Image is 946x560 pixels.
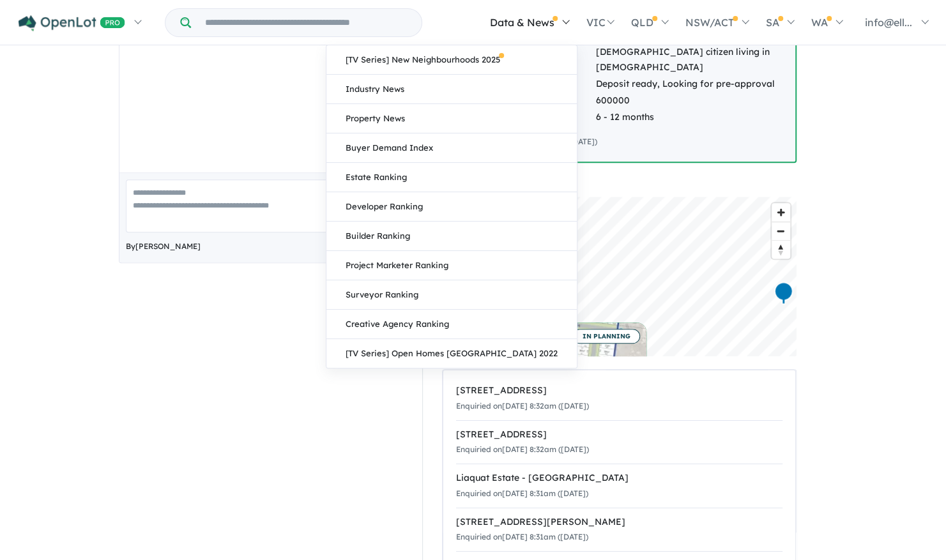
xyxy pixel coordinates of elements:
a: Creative Agency Ranking [326,310,577,339]
span: Reset bearing to north [772,241,790,259]
button: Reset bearing to north [772,240,790,259]
canvas: Map [442,197,797,356]
a: [TV Series] New Neighbourhoods 2025 [326,45,577,75]
input: Try estate name, suburb, builder or developer [194,9,419,36]
a: [STREET_ADDRESS]Enquiried on[DATE] 8:32am ([DATE]) [456,420,782,465]
div: Submitted on [DATE] 09:51am ([DATE]) [456,135,782,148]
a: Liaquat Estate - [GEOGRAPHIC_DATA]Enquiried on[DATE] 8:31am ([DATE]) [456,464,782,508]
td: Deposit ready, Looking for pre-approval [595,76,782,93]
div: Map marker [774,282,793,305]
a: [STREET_ADDRESS]Enquiried on[DATE] 8:32am ([DATE]) [456,377,782,421]
small: Enquiried on [DATE] 8:31am ([DATE]) [456,532,588,541]
small: Enquiried on [DATE] 8:32am ([DATE]) [456,401,589,411]
span: info@ell... [865,16,912,29]
a: Builder Ranking [326,222,577,251]
td: 600000 [595,93,782,109]
td: [DEMOGRAPHIC_DATA] citizen living in [DEMOGRAPHIC_DATA] [595,44,782,76]
td: 6 - 12 months [595,109,782,126]
div: [STREET_ADDRESS] [456,427,782,443]
a: Estate Ranking [326,163,577,192]
span: By [PERSON_NAME] [126,240,201,253]
a: Industry News [326,75,577,104]
small: Enquiried on [DATE] 8:31am ([DATE]) [456,488,588,498]
img: Openlot PRO Logo White [19,15,125,31]
a: Developer Ranking [326,192,577,222]
a: Property News [326,104,577,133]
a: Surveyor Ranking [326,280,577,310]
div: [STREET_ADDRESS] [456,383,782,398]
span: IN PLANNING [572,329,640,344]
div: [STREET_ADDRESS][PERSON_NAME] [456,515,782,530]
a: [STREET_ADDRESS][PERSON_NAME]Enquiried on[DATE] 8:31am ([DATE]) [456,508,782,552]
button: Zoom in [772,203,790,222]
a: Project Marketer Ranking [326,251,577,280]
div: Liaquat Estate - [GEOGRAPHIC_DATA] [456,471,782,486]
button: Zoom out [772,222,790,240]
small: Enquiried on [DATE] 8:32am ([DATE]) [456,444,589,454]
div: Recent Activities: [442,173,797,190]
a: Buyer Demand Index [326,133,577,163]
a: [TV Series] Open Homes [GEOGRAPHIC_DATA] 2022 [326,339,577,368]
